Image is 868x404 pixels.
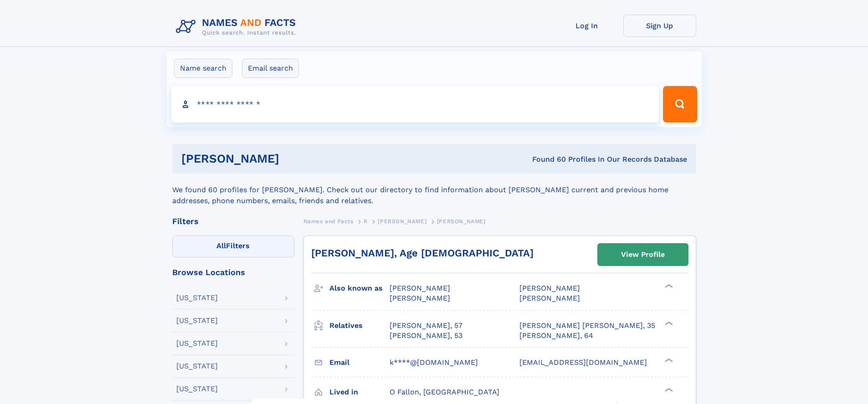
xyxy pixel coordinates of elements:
span: [PERSON_NAME] [390,294,450,302]
a: [PERSON_NAME], 57 [390,321,462,331]
span: [PERSON_NAME] [519,284,580,292]
a: [PERSON_NAME], 64 [519,331,593,341]
a: Names and Facts [303,215,354,227]
div: View Profile [621,244,665,265]
label: Filters [172,235,294,257]
h3: Also known as [329,281,390,296]
div: [US_STATE] [176,340,218,347]
label: Name search [174,59,232,78]
h3: Email [329,355,390,370]
div: [US_STATE] [176,317,218,324]
div: [US_STATE] [176,363,218,370]
span: R [364,218,368,225]
span: All [216,241,226,250]
span: [PERSON_NAME] [378,218,426,225]
span: [PERSON_NAME] [519,294,580,302]
div: ❯ [663,283,673,289]
div: ❯ [663,357,673,363]
a: R [364,215,368,227]
span: [PERSON_NAME] [437,218,486,225]
h1: [PERSON_NAME] [181,153,406,164]
a: Sign Up [623,15,696,37]
button: Search Button [663,86,697,123]
div: Found 60 Profiles In Our Records Database [406,154,687,164]
a: [PERSON_NAME], 53 [390,331,462,341]
h3: Lived in [329,384,390,400]
span: O Fallon, [GEOGRAPHIC_DATA] [390,388,499,396]
input: search input [171,86,659,123]
div: Browse Locations [172,268,294,276]
a: Log In [550,15,623,37]
span: [PERSON_NAME] [390,284,450,292]
a: [PERSON_NAME] [PERSON_NAME], 35 [519,321,655,331]
label: Email search [242,59,299,78]
img: Logo Names and Facts [172,15,303,39]
div: ❯ [663,320,673,326]
div: ❯ [663,387,673,393]
div: [US_STATE] [176,385,218,393]
a: View Profile [598,244,688,266]
div: [US_STATE] [176,294,218,302]
a: [PERSON_NAME], Age [DEMOGRAPHIC_DATA] [311,247,534,259]
span: [EMAIL_ADDRESS][DOMAIN_NAME] [519,358,647,367]
h3: Relatives [329,318,390,333]
a: [PERSON_NAME] [378,215,426,227]
div: We found 60 profiles for [PERSON_NAME]. Check out our directory to find information about [PERSON... [172,174,696,206]
div: Filters [172,217,294,225]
